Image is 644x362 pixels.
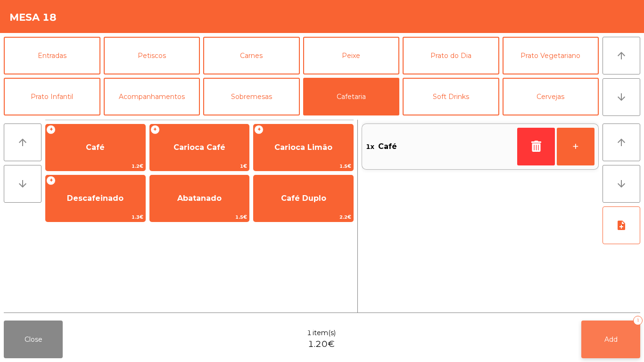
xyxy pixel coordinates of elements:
[303,37,400,74] button: Peixe
[46,162,145,171] span: 1.2€
[17,178,28,189] i: arrow_downward
[378,140,397,154] span: Café
[203,37,300,74] button: Carnes
[254,213,353,222] span: 2.2€
[633,316,643,325] div: 1
[4,123,41,161] button: arrow_upward
[307,328,312,338] span: 1
[254,125,264,134] span: +
[150,162,249,171] span: 1€
[616,50,627,61] i: arrow_upward
[17,137,28,148] i: arrow_upward
[616,220,627,231] i: note_add
[4,78,100,115] button: Prato Infantil
[616,91,627,103] i: arrow_downward
[150,125,160,134] span: +
[403,78,499,115] button: Soft Drinks
[177,194,222,203] span: Abatanado
[603,37,640,74] button: arrow_upward
[254,162,353,171] span: 1.5€
[503,78,599,115] button: Cervejas
[581,321,640,358] button: Add1
[403,37,499,74] button: Prato do Dia
[46,125,56,134] span: +
[303,78,400,115] button: Cafetaria
[46,213,145,222] span: 1.3€
[4,165,41,203] button: arrow_downward
[557,128,594,165] button: +
[603,78,640,116] button: arrow_downward
[616,137,627,148] i: arrow_upward
[9,10,57,25] h4: Mesa 18
[150,213,249,222] span: 1.5€
[274,143,332,152] span: Carioca Limão
[4,37,100,74] button: Entradas
[616,178,627,189] i: arrow_downward
[603,123,640,161] button: arrow_upward
[173,143,225,152] span: Carioca Café
[503,37,599,74] button: Prato Vegetariano
[313,328,336,338] span: item(s)
[203,78,300,115] button: Sobremesas
[4,321,63,358] button: Close
[604,335,618,344] span: Add
[281,194,326,203] span: Café Duplo
[308,338,335,351] span: 1.20€
[104,37,200,74] button: Petiscos
[46,176,56,185] span: +
[86,143,105,152] span: Café
[366,140,374,154] span: 1x
[603,206,640,244] button: note_add
[104,78,200,115] button: Acompanhamentos
[67,194,124,203] span: Descafeinado
[603,165,640,203] button: arrow_downward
